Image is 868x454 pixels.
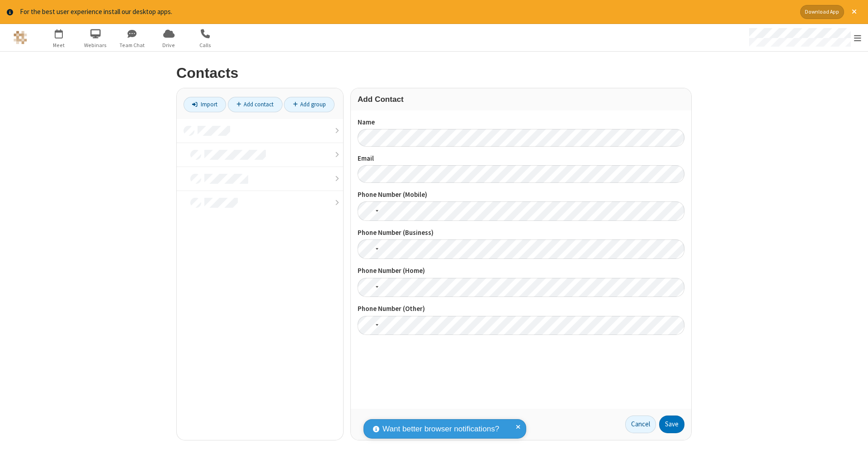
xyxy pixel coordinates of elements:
[358,95,684,104] h3: Add Contact
[115,41,149,49] span: Team Chat
[184,97,226,112] a: Import
[382,423,499,435] span: Want better browser notifications?
[358,228,684,238] label: Phone Number (Business)
[358,190,684,200] label: Phone Number (Mobile)
[20,7,793,17] div: For the best user experience install our desktop apps.
[358,239,381,259] div: United States: + 1
[358,117,684,128] label: Name
[3,24,37,51] button: Logo
[847,5,861,19] button: Close alert
[228,97,283,112] a: Add contact
[176,65,692,81] h2: Contacts
[152,41,186,49] span: Drive
[42,41,76,49] span: Meet
[800,5,844,19] button: Download App
[625,416,656,434] a: Cancel
[358,266,684,276] label: Phone Number (Home)
[358,153,684,164] label: Email
[189,41,222,49] span: Calls
[659,416,684,434] button: Save
[79,41,113,49] span: Webinars
[358,316,381,335] div: United States: + 1
[358,304,684,314] label: Phone Number (Other)
[358,201,381,221] div: United States: + 1
[14,31,27,44] img: QA Selenium DO NOT DELETE OR CHANGE
[358,278,381,297] div: United States: + 1
[284,97,335,112] a: Add group
[741,24,868,51] div: Open menu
